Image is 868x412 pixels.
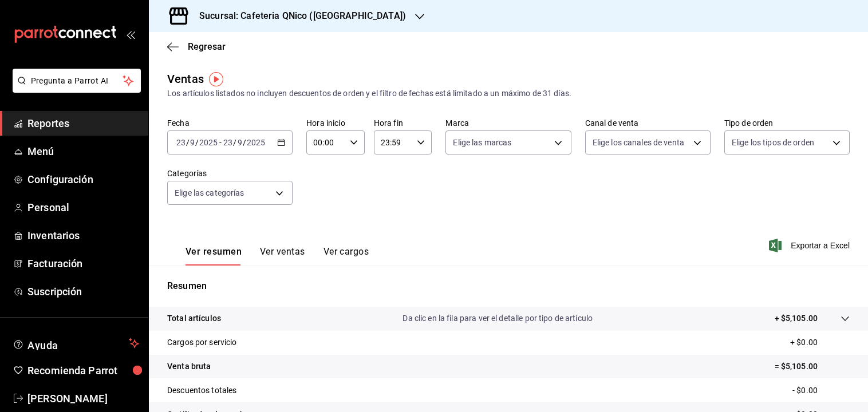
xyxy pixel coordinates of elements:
[27,284,139,299] span: Suscripción
[792,385,850,397] p: - $0.00
[223,138,233,147] input: --
[453,137,511,148] span: Elige las marcas
[190,138,195,147] input: --
[199,138,218,147] input: ----
[27,256,139,271] span: Facturación
[593,137,684,148] span: Elige los canales de venta
[306,119,365,127] label: Hora inicio
[31,75,123,87] span: Pregunta a Parrot AI
[209,72,223,86] img: Tooltip marker
[126,30,135,39] button: open_drawer_menu
[374,119,432,127] label: Hora fin
[585,119,711,127] label: Canal de venta
[167,119,293,127] label: Fecha
[732,137,814,148] span: Elige los tipos de orden
[27,200,139,215] span: Personal
[8,83,141,95] a: Pregunta a Parrot AI
[260,246,305,266] button: Ver ventas
[167,70,204,88] div: Ventas
[233,138,236,147] span: /
[190,9,406,23] h3: Sucursal: Cafeteria QNico ([GEOGRAPHIC_DATA])
[775,312,818,324] p: + $5,105.00
[243,138,246,147] span: /
[167,360,211,373] p: Venta bruta
[186,246,242,266] button: Ver resumen
[724,119,850,127] label: Tipo de orden
[27,363,139,378] span: Recomienda Parrot
[167,169,293,177] label: Categorías
[176,138,186,147] input: --
[167,41,226,52] button: Regresar
[27,391,139,406] span: [PERSON_NAME]
[790,336,850,348] p: + $0.00
[445,119,571,127] label: Marca
[771,239,850,252] button: Exportar a Excel
[186,246,369,266] div: navigation tabs
[323,246,369,266] button: Ver cargos
[167,88,850,100] div: Los artículos listados no incluyen descuentos de orden y el filtro de fechas está limitado a un m...
[27,172,139,187] span: Configuración
[167,385,236,397] p: Descuentos totales
[186,138,190,147] span: /
[167,336,237,348] p: Cargos por servicio
[167,279,850,293] p: Resumen
[237,138,243,147] input: --
[775,360,850,373] p: = $5,105.00
[27,228,139,243] span: Inventarios
[167,312,221,324] p: Total artículos
[188,41,226,52] span: Regresar
[195,138,199,147] span: /
[13,69,141,93] button: Pregunta a Parrot AI
[175,187,244,199] span: Elige las categorías
[403,312,593,324] p: Da clic en la fila para ver el detalle por tipo de artículo
[27,144,139,159] span: Menú
[27,336,124,350] span: Ayuda
[219,138,222,147] span: -
[27,116,139,131] span: Reportes
[246,138,266,147] input: ----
